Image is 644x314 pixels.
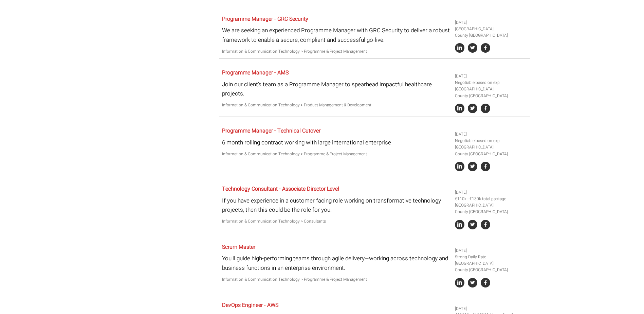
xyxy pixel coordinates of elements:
li: [GEOGRAPHIC_DATA] County [GEOGRAPHIC_DATA] [455,86,528,99]
p: Information & Communication Technology > Consultants [222,218,450,225]
p: Join our client’s team as a Programme Manager to spearhead impactful healthcare projects. [222,80,450,98]
li: Negotiable based on exp [455,80,528,86]
li: Negotiable based on exp [455,138,528,144]
li: [DATE] [455,73,528,80]
a: DevOps Engineer - AWS [222,301,278,309]
p: 6 month rolling contract working with large international enterprise [222,138,450,147]
li: [DATE] [455,247,528,254]
p: If you have experience in a customer facing role working on transformative technology projects, t... [222,196,450,214]
a: Programme Manager - Technical Cutover [222,127,320,135]
li: [DATE] [455,306,528,312]
li: [GEOGRAPHIC_DATA] County [GEOGRAPHIC_DATA] [455,26,528,39]
p: We are seeking an experienced Programme Manager with GRC Security to deliver a robust framework t... [222,26,450,44]
a: Technology Consultant - Associate Director Level [222,185,339,193]
a: Programme Manager - AMS [222,69,289,77]
li: [DATE] [455,131,528,138]
a: Scrum Master [222,243,255,251]
li: [DATE] [455,19,528,26]
li: [GEOGRAPHIC_DATA] County [GEOGRAPHIC_DATA] [455,260,528,273]
p: Information & Communication Technology > Product Management & Development [222,102,450,108]
p: Information & Communication Technology > Programme & Project Management [222,151,450,157]
li: [DATE] [455,189,528,196]
li: [GEOGRAPHIC_DATA] County [GEOGRAPHIC_DATA] [455,202,528,215]
p: Information & Communication Technology > Programme & Project Management [222,48,450,55]
a: Programme Manager - GRC Security [222,15,308,23]
p: You'll guide high-performing teams through agile delivery—working across technology and business ... [222,254,450,272]
li: [GEOGRAPHIC_DATA] County [GEOGRAPHIC_DATA] [455,144,528,157]
li: Strong Daily Rate [455,254,528,260]
li: €110k - €130k total package [455,196,528,202]
p: Information & Communication Technology > Programme & Project Management [222,276,450,283]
